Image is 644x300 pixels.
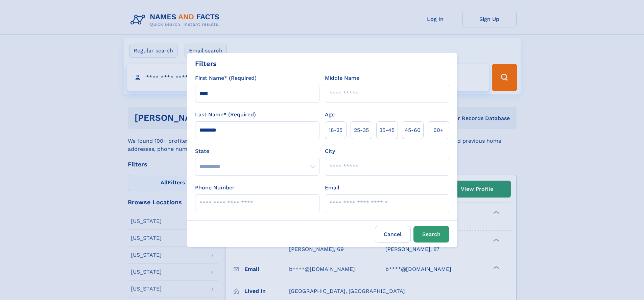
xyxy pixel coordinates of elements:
[325,184,339,192] label: Email
[325,111,335,119] label: Age
[329,126,342,134] span: 18‑25
[195,147,319,155] label: State
[325,74,359,82] label: Middle Name
[413,226,449,243] button: Search
[195,59,217,69] div: Filters
[195,111,256,119] label: Last Name* (Required)
[354,126,369,134] span: 25‑35
[379,126,395,134] span: 35‑45
[433,126,444,134] span: 60+
[325,147,335,155] label: City
[405,126,421,134] span: 45‑60
[195,184,235,192] label: Phone Number
[195,74,257,82] label: First Name* (Required)
[375,226,411,243] label: Cancel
